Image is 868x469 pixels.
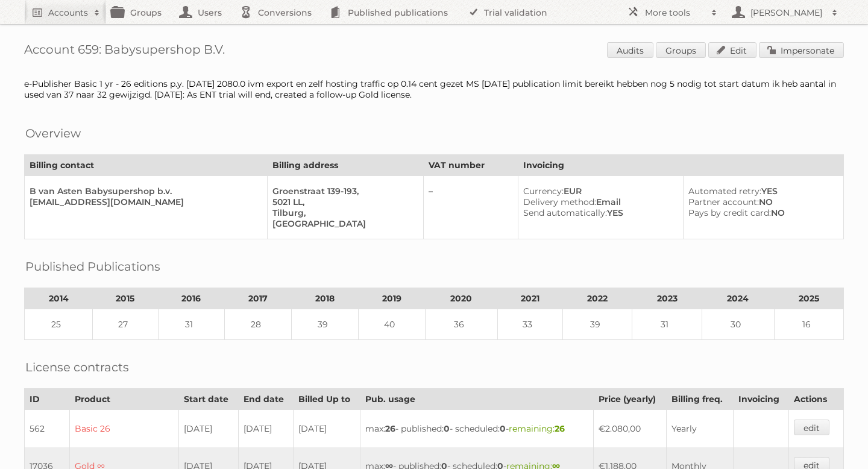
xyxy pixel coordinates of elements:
td: [DATE] [178,410,238,448]
div: [EMAIL_ADDRESS][DOMAIN_NAME] [30,197,257,207]
th: Invoicing [518,155,844,176]
th: 2021 [497,288,563,309]
strong: 26 [555,423,565,434]
td: Basic 26 [69,410,178,448]
h1: Account 659: Babysupershop B.V. [24,42,844,60]
span: Delivery method: [523,197,596,207]
h2: [PERSON_NAME] [747,7,826,19]
span: Currency: [523,186,564,197]
th: 2016 [158,288,225,309]
div: YES [523,207,673,218]
h2: License contracts [25,358,129,376]
th: Billed Up to [293,389,360,410]
th: 2022 [563,288,632,309]
div: Email [523,197,673,207]
td: 33 [497,309,563,340]
th: 2018 [292,288,359,309]
td: 16 [774,309,843,340]
div: Groenstraat 139-193, [272,186,413,197]
th: Invoicing [733,389,788,410]
span: Automated retry: [688,186,761,197]
td: 31 [632,309,702,340]
a: Impersonate [759,42,844,58]
td: [DATE] [293,410,360,448]
a: Audits [607,42,653,58]
div: NO [688,207,834,218]
th: End date [238,389,293,410]
th: Price (yearly) [593,389,666,410]
th: 2023 [632,288,702,309]
th: Start date [178,389,238,410]
td: [DATE] [238,410,293,448]
span: Pays by credit card: [688,207,771,218]
td: max: - published: - scheduled: - [360,410,593,448]
div: Tilburg, [272,207,413,218]
div: e-Publisher Basic 1 yr - 26 editions p.y. [DATE] 2080.0 ivm export en zelf hosting traffic op 0.1... [24,78,844,100]
th: 2017 [225,288,292,309]
td: 36 [425,309,497,340]
h2: Published Publications [25,257,160,275]
th: ID [25,389,70,410]
th: Pub. usage [360,389,593,410]
td: 25 [25,309,93,340]
th: 2019 [358,288,425,309]
td: 31 [158,309,225,340]
th: Billing contact [25,155,268,176]
th: Billing freq. [667,389,734,410]
td: 39 [563,309,632,340]
td: 28 [225,309,292,340]
span: Partner account: [688,197,759,207]
h2: Overview [25,124,81,142]
h2: More tools [645,7,705,19]
td: 40 [358,309,425,340]
th: 2014 [25,288,93,309]
td: 39 [292,309,359,340]
span: Send automatically: [523,207,607,218]
th: 2025 [774,288,843,309]
th: Product [69,389,178,410]
div: NO [688,197,834,207]
h2: Accounts [48,7,88,19]
a: Groups [656,42,706,58]
th: 2015 [93,288,159,309]
th: Actions [788,389,843,410]
strong: 0 [444,423,450,434]
td: – [423,176,518,239]
a: Edit [708,42,756,58]
div: 5021 LL, [272,197,413,207]
th: VAT number [423,155,518,176]
th: Billing address [268,155,423,176]
td: €2.080,00 [593,410,666,448]
th: 2024 [702,288,774,309]
span: remaining: [509,423,565,434]
div: B van Asten Babysupershop b.v. [30,186,257,197]
div: YES [688,186,834,197]
strong: 0 [500,423,506,434]
th: 2020 [425,288,497,309]
strong: 26 [385,423,395,434]
div: EUR [523,186,673,197]
td: 562 [25,410,70,448]
div: [GEOGRAPHIC_DATA] [272,218,413,229]
a: edit [794,420,829,435]
td: Yearly [667,410,734,448]
td: 27 [93,309,159,340]
td: 30 [702,309,774,340]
